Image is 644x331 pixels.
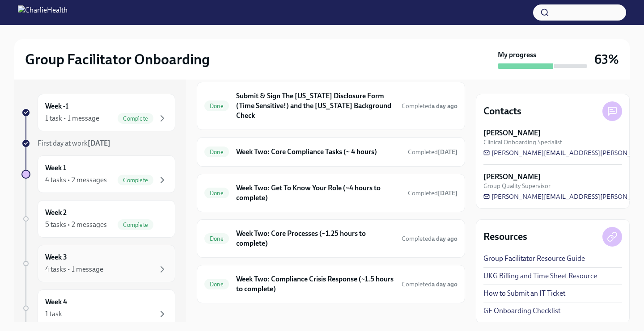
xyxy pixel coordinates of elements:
[432,102,458,110] strong: a day ago
[118,222,153,228] span: Complete
[402,280,458,289] span: September 20th, 2025 08:35
[21,245,175,282] a: Week 34 tasks • 1 message
[204,103,229,109] span: Done
[21,155,175,193] a: Week 14 tasks • 2 messagesComplete
[408,189,458,197] span: September 20th, 2025 14:49
[204,181,458,205] a: DoneWeek Two: Get To Know Your Role (~4 hours to complete)Completed[DATE]
[204,272,458,296] a: DoneWeek Two: Compliance Crisis Response (~1.5 hours to complete)Completeda day ago
[483,306,560,316] a: GF Onboarding Checklist
[236,91,394,121] h6: Submit & Sign The [US_STATE] Disclosure Form (Time Sensitive!) and the [US_STATE] Background Check
[118,177,153,184] span: Complete
[38,139,110,147] span: First day at work
[483,138,562,147] span: Clinical Onboarding Specialist
[236,274,394,294] h6: Week Two: Compliance Crisis Response (~1.5 hours to complete)
[408,148,458,156] span: Completed
[45,113,99,123] div: 1 task • 1 message
[402,281,458,288] span: Completed
[18,5,68,20] img: CharlieHealth
[45,208,67,218] h6: Week 2
[438,189,458,197] strong: [DATE]
[483,230,527,243] h4: Resources
[88,139,110,147] strong: [DATE]
[45,163,66,173] h6: Week 1
[483,105,521,118] h4: Contacts
[21,94,175,131] a: Week -11 task • 1 messageComplete
[45,101,68,111] h6: Week -1
[45,309,62,319] div: 1 task
[21,200,175,238] a: Week 25 tasks • 2 messagesComplete
[483,172,541,182] strong: [PERSON_NAME]
[204,235,229,242] span: Done
[483,182,551,190] span: Group Quality Supervisor
[432,235,458,243] strong: a day ago
[204,149,229,155] span: Done
[408,148,458,156] span: September 18th, 2025 09:19
[236,183,401,203] h6: Week Two: Get To Know Your Role (~4 hours to complete)
[21,289,175,327] a: Week 41 task
[45,264,103,274] div: 4 tasks • 1 message
[483,289,565,298] a: How to Submit an IT Ticket
[118,115,153,122] span: Complete
[432,281,458,288] strong: a day ago
[45,220,107,230] div: 5 tasks • 2 messages
[498,50,536,60] strong: My progress
[204,89,458,122] a: DoneSubmit & Sign The [US_STATE] Disclosure Form (Time Sensitive!) and the [US_STATE] Background ...
[408,189,458,197] span: Completed
[483,128,541,138] strong: [PERSON_NAME]
[402,102,458,110] span: September 19th, 2025 16:19
[45,175,107,185] div: 4 tasks • 2 messages
[45,297,67,307] h6: Week 4
[402,235,458,243] span: September 20th, 2025 07:17
[204,190,229,197] span: Done
[438,148,458,156] strong: [DATE]
[402,102,458,110] span: Completed
[45,252,67,262] h6: Week 3
[204,227,458,250] a: DoneWeek Two: Core Processes (~1.25 hours to complete)Completeda day ago
[483,254,585,264] a: Group Facilitator Resource Guide
[402,235,458,243] span: Completed
[204,145,458,159] a: DoneWeek Two: Core Compliance Tasks (~ 4 hours)Completed[DATE]
[594,51,619,67] h3: 63%
[25,50,210,68] h2: Group Facilitator Onboarding
[21,138,175,148] a: First day at work[DATE]
[204,281,229,288] span: Done
[236,147,401,157] h6: Week Two: Core Compliance Tasks (~ 4 hours)
[236,229,394,248] h6: Week Two: Core Processes (~1.25 hours to complete)
[483,271,597,281] a: UKG Billing and Time Sheet Resource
